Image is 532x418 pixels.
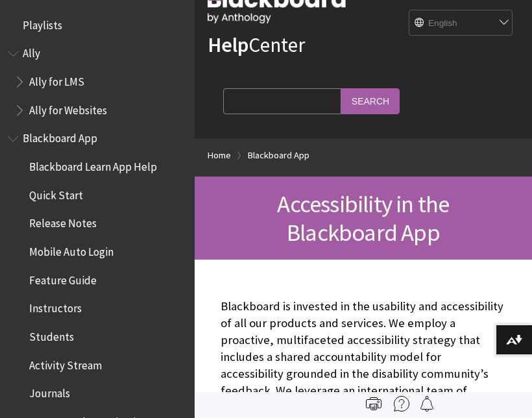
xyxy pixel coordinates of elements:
[29,326,74,343] span: Students
[29,184,83,202] span: Quick Start
[394,396,409,412] img: More help
[29,213,97,230] span: Release Notes
[29,298,82,315] span: Instructors
[208,147,231,164] a: Home
[29,99,107,117] span: Ally for Websites
[29,71,84,88] span: Ally for LMS
[248,147,309,164] a: Blackboard App
[419,396,435,412] img: Follow this page
[23,43,40,60] span: Ally
[23,14,62,32] span: Playlists
[29,269,97,287] span: Feature Guide
[208,32,248,58] strong: Help
[29,156,157,173] span: Blackboard Learn App Help
[208,32,305,58] a: HelpCenter
[341,88,400,114] input: Search
[29,354,102,372] span: Activity Stream
[8,14,187,36] nav: Book outline for Playlists
[409,10,513,36] select: Site Language Selector
[8,43,187,121] nav: Book outline for Anthology Ally Help
[23,128,97,145] span: Blackboard App
[277,189,449,247] span: Accessibility in the Blackboard App
[29,241,114,258] span: Mobile Auto Login
[29,383,70,400] span: Journals
[366,396,381,412] img: Print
